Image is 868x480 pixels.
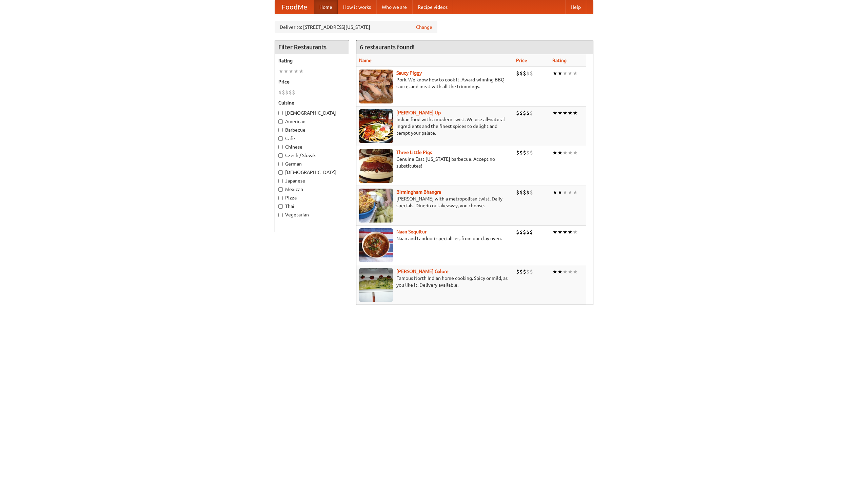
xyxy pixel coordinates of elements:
[557,268,563,275] li: ★
[360,44,415,50] ng-pluralize: 6 restaurants found!
[563,268,568,275] li: ★
[552,149,557,156] li: ★
[557,70,563,77] li: ★
[278,160,346,167] label: German
[278,196,283,200] input: Pizza
[516,189,519,196] li: $
[396,189,441,195] a: Birmingham Bhangra
[568,268,573,275] li: ★
[278,68,283,75] li: ★
[396,70,422,76] a: Saucy Piggy
[359,189,393,223] img: bhangra.jpg
[278,143,346,150] label: Chinese
[573,228,578,236] li: ★
[552,70,557,77] li: ★
[565,0,586,14] a: Help
[516,149,519,156] li: $
[563,149,568,156] li: ★
[278,145,283,149] input: Chinese
[278,170,283,175] input: [DEMOGRAPHIC_DATA]
[278,162,283,166] input: German
[416,24,432,31] a: Change
[516,228,519,236] li: $
[294,68,299,75] li: ★
[285,89,289,96] li: $
[516,109,519,117] li: $
[516,58,527,63] a: Price
[552,58,567,63] a: Rating
[530,70,533,77] li: $
[557,189,563,196] li: ★
[568,109,573,117] li: ★
[359,195,511,209] p: [PERSON_NAME] with a metropolitan twist. Daily specials. Dine-in or takeaway, you choose.
[552,109,557,117] li: ★
[278,89,282,96] li: $
[396,110,441,115] a: [PERSON_NAME] Up
[526,109,530,117] li: $
[275,40,349,54] h4: Filter Restaurants
[516,70,519,77] li: $
[516,268,519,275] li: $
[278,78,346,85] h5: Price
[278,135,346,142] label: Cafe
[278,128,283,132] input: Barbecue
[557,149,563,156] li: ★
[278,99,346,106] h5: Cuisine
[359,149,393,183] img: littlepigs.jpg
[568,189,573,196] li: ★
[278,186,346,193] label: Mexican
[396,150,432,155] b: Three Little Pigs
[278,152,346,159] label: Czech / Slovak
[278,179,283,183] input: Japanese
[523,109,526,117] li: $
[278,153,283,158] input: Czech / Slovak
[292,89,295,96] li: $
[278,169,346,176] label: [DEMOGRAPHIC_DATA]
[552,228,557,236] li: ★
[278,211,346,218] label: Vegetarian
[552,268,557,275] li: ★
[573,70,578,77] li: ★
[557,109,563,117] li: ★
[557,228,563,236] li: ★
[314,0,338,14] a: Home
[278,111,283,115] input: [DEMOGRAPHIC_DATA]
[519,149,523,156] li: $
[563,228,568,236] li: ★
[573,268,578,275] li: ★
[396,269,449,274] b: [PERSON_NAME] Galore
[278,110,346,116] label: [DEMOGRAPHIC_DATA]
[275,21,437,33] div: Deliver to: [STREET_ADDRESS][US_STATE]
[573,189,578,196] li: ★
[359,156,511,169] p: Genuine East [US_STATE] barbecue. Accept no substitutes!
[526,189,530,196] li: $
[552,189,557,196] li: ★
[359,76,511,90] p: Pork. We know how to cook it. Award-winning BBQ sauce, and meat with all the trimmings.
[563,109,568,117] li: ★
[359,268,393,302] img: currygalore.jpg
[278,187,283,192] input: Mexican
[526,149,530,156] li: $
[396,229,427,234] a: Naan Sequitur
[523,149,526,156] li: $
[530,149,533,156] li: $
[563,70,568,77] li: ★
[278,127,346,133] label: Barbecue
[519,109,523,117] li: $
[523,189,526,196] li: $
[278,177,346,184] label: Japanese
[519,268,523,275] li: $
[289,89,292,96] li: $
[563,189,568,196] li: ★
[299,68,304,75] li: ★
[278,204,283,209] input: Thai
[278,118,346,125] label: American
[278,213,283,217] input: Vegetarian
[519,228,523,236] li: $
[278,57,346,64] h5: Rating
[530,228,533,236] li: $
[568,70,573,77] li: ★
[282,89,285,96] li: $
